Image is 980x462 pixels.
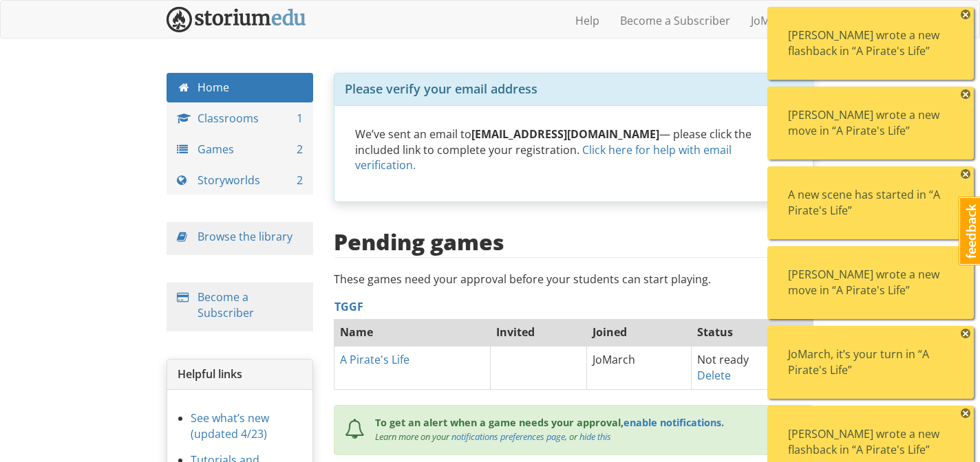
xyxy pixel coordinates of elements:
a: A Pirate's Life [340,352,409,367]
strong: [EMAIL_ADDRESS][DOMAIN_NAME] [471,126,659,142]
a: Home [167,73,313,102]
div: Helpful links [167,360,312,390]
span: × [961,10,970,19]
span: × [961,89,970,99]
div: [PERSON_NAME] wrote a new move in “A Pirate's Life” [788,267,953,298]
a: JoMarch [741,3,813,38]
span: 1 [297,111,303,126]
span: 2 [297,173,303,188]
a: Storyworlds 2 [167,166,313,195]
a: Browse the library [198,229,292,244]
th: Name [334,319,490,346]
a: TGGF [334,299,363,314]
p: We’ve sent an email to — please click the included link to complete your registration. [355,126,793,174]
a: Classrooms 1 [167,104,313,133]
a: Help [565,3,610,38]
a: hide this [579,430,611,443]
span: Please verify your email address [345,80,537,97]
div: [PERSON_NAME] wrote a new flashback in “A Pirate's Life” [788,27,953,59]
div: A new scene has started in “A Pirate's Life” [788,187,953,219]
div: [PERSON_NAME] wrote a new move in “A Pirate's Life” [788,107,953,139]
div: JoMarch, it’s your turn in “A Pirate's Life” [788,346,953,378]
th: Joined [586,319,691,346]
a: Become a Subscriber [198,289,254,320]
a: Delete [697,368,731,383]
span: To get an alert when a game needs your approval, [375,416,624,429]
h2: Pending games [334,230,504,254]
span: × [961,329,970,338]
em: Learn more on your , or [375,430,611,443]
span: × [961,408,970,418]
div: [PERSON_NAME] wrote a new flashback in “A Pirate's Life” [788,426,953,458]
a: Become a Subscriber [610,3,741,38]
a: See what’s new (updated 4/23) [191,410,269,441]
img: StoriumEDU [167,7,306,32]
th: Invited [490,319,586,346]
span: × [961,169,970,179]
span: Not ready [697,352,749,367]
span: 2 [297,142,303,157]
a: Click here for help with email verification. [355,142,732,173]
a: notifications preferences page [451,430,565,443]
a: enable notifications. [624,416,724,429]
th: Status [691,319,813,346]
p: These games need your approval before your students can start playing. [334,272,814,287]
a: Games 2 [167,135,313,164]
span: JoMarch [593,352,635,367]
